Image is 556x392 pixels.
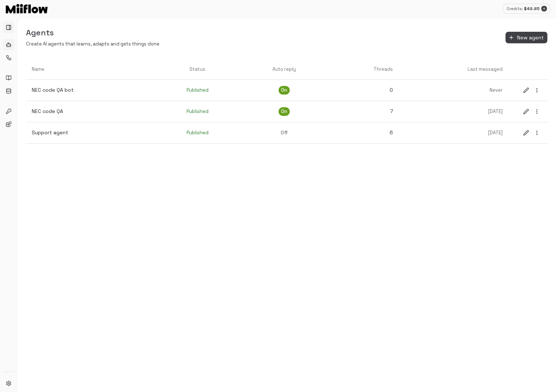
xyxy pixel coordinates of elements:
button: Add credits [541,6,547,12]
a: Published [152,80,243,100]
a: Never [399,81,508,100]
a: Published [152,123,243,143]
p: NEC code QA [32,108,146,115]
a: [DATE] [399,124,508,142]
button: more [532,86,542,95]
a: editmore [516,80,547,101]
th: Status [152,59,243,80]
p: $ 49.85 [524,5,540,12]
span: Off [278,129,290,136]
span: Published [184,108,211,115]
p: 0 [331,86,393,94]
img: Logo [6,4,48,13]
th: Last messaged [399,59,508,80]
th: Auto reply [243,59,325,80]
a: Support agent [26,123,152,142]
span: On [279,87,290,94]
button: edit [521,86,531,95]
p: 6 [331,129,393,136]
p: [DATE] [404,130,503,136]
a: 7 [325,102,399,121]
a: NEC code QA [26,102,152,121]
span: Published [184,87,211,94]
button: more [532,107,542,116]
h5: Agents [26,27,159,38]
a: Published [152,101,243,122]
button: edit [521,107,531,116]
th: Name [26,59,152,80]
p: Credits: [507,6,522,12]
p: Create AI agents that learns, adapts and gets things done [26,41,159,48]
span: Published [184,129,211,136]
th: Threads [325,59,399,80]
button: edit [521,128,531,138]
p: Never [404,87,503,94]
p: NEC code QA bot [32,86,146,94]
p: 7 [331,108,393,115]
a: [DATE] [399,103,508,121]
a: editmore [516,101,547,122]
a: editmore [516,122,547,143]
a: 6 [325,123,399,142]
a: On [243,80,325,100]
a: On [243,101,325,122]
button: Toggle Sidebar [14,19,20,392]
button: New agent [505,32,547,44]
p: Support agent [32,129,146,136]
span: On [279,108,290,115]
p: [DATE] [404,108,503,115]
button: more [532,128,542,138]
a: 0 [325,80,399,100]
a: Off [243,123,325,143]
a: NEC code QA bot [26,80,152,100]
